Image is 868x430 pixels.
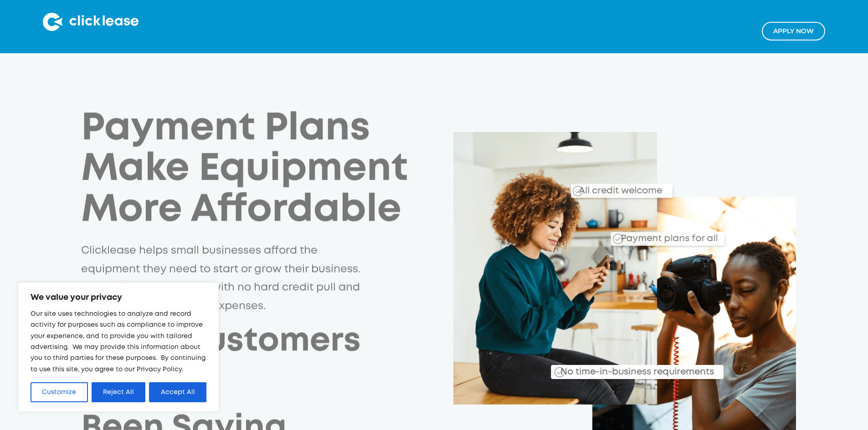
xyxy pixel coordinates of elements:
[31,292,206,303] p: We value your privacy
[573,186,583,196] img: Checkmark_callout
[555,367,565,377] img: Checkmark_callout
[508,356,724,379] div: No time-in-business requirements
[81,109,426,231] h1: Payment Plans Make Equipment More Affordable
[762,22,825,40] a: Apply NOw
[543,178,673,198] div: All credit welcome
[92,382,146,402] button: Reject All
[617,227,718,246] div: Payment plans for all
[81,242,366,315] p: Clicklease helps small businesses afford the equipment they need to start or grow their business....
[31,311,205,372] span: Our site uses technologies to analyze and record activity for purposes such as compliance to impr...
[43,13,139,31] img: Clicklease logo
[18,283,219,412] div: We value your privacy
[149,382,206,402] button: Accept All
[31,382,88,402] button: Customize
[613,234,623,244] img: Checkmark_callout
